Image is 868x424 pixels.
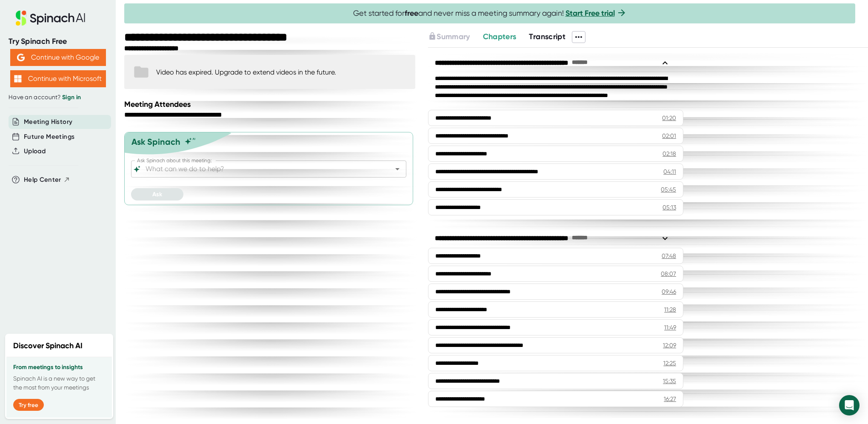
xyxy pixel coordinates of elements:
div: 12:09 [663,341,676,350]
button: Continue with Google [10,49,106,66]
div: 09:46 [662,287,676,296]
div: Meeting Attendees [124,100,417,109]
div: Try Spinach Free [9,37,107,46]
span: Transcript [529,32,565,41]
div: 08:07 [661,269,676,278]
span: Chapters [483,32,517,41]
div: Ask Spinach [131,137,180,147]
div: Video has expired. Upgrade to extend videos in the future. [156,68,336,76]
div: 12:25 [663,359,676,367]
div: 11:28 [664,305,676,314]
div: 01:20 [662,114,676,122]
div: 07:48 [662,252,676,260]
div: 02:18 [662,149,676,158]
span: Help Center [24,175,61,185]
span: Get started for and never miss a meeting summary again! [353,9,627,18]
button: Summary [428,31,470,43]
div: 05:13 [662,203,676,212]
div: Open Intercom Messenger [839,395,859,415]
button: Help Center [24,175,70,185]
div: Upgrade to access [428,31,483,43]
button: Upload [24,146,46,156]
button: Continue with Microsoft [10,70,106,87]
h3: From meetings to insights [13,364,105,371]
button: Chapters [483,31,517,43]
button: Try free [13,399,44,411]
h2: Discover Spinach AI [13,340,83,352]
div: 15:35 [663,377,676,385]
button: Future Meetings [24,132,74,142]
img: Aehbyd4JwY73AAAAAElFTkSuQmCC [17,54,25,61]
button: Ask [131,188,183,201]
div: Have an account? [9,94,107,101]
div: 11:49 [664,323,676,332]
button: Open [391,163,403,175]
p: Spinach AI is a new way to get the most from your meetings [13,374,105,392]
div: 16:27 [664,395,676,403]
div: 05:45 [661,185,676,194]
div: 04:11 [663,167,676,176]
button: Meeting History [24,117,72,127]
b: free [405,9,418,18]
a: Start Free trial [565,9,615,18]
span: Summary [437,32,470,41]
div: 02:01 [662,132,676,140]
button: Transcript [529,31,565,43]
input: What can we do to help? [144,163,379,175]
span: Ask [152,191,162,198]
a: Sign in [62,94,81,101]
